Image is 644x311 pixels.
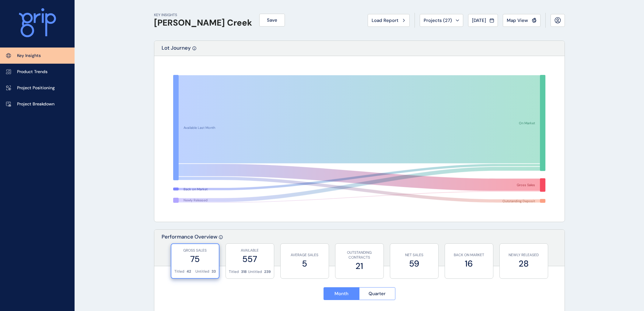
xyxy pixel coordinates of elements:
p: NEWLY RELEASED [503,253,545,258]
label: 75 [174,253,216,265]
button: Projects (27) [420,14,463,27]
p: 33 [212,269,216,274]
p: KEY INSIGHTS [154,12,252,18]
p: Titled [229,269,239,274]
button: Map View [503,14,541,27]
p: 42 [187,269,191,274]
p: 318 [241,269,247,274]
button: [DATE] [468,14,498,27]
p: Lot Journey [162,44,191,56]
button: Load Report [368,14,410,27]
label: 5 [284,258,326,270]
span: Map View [507,17,528,23]
span: [DATE] [472,17,486,23]
p: BACK ON MARKET [448,253,490,258]
span: Projects ( 27 ) [424,17,452,23]
p: Performance Overview [162,233,217,266]
span: Save [267,17,277,23]
p: Key Insights [17,53,41,59]
p: Project Breakdown [17,101,54,107]
p: Untitled [248,269,262,274]
button: Month [324,287,359,300]
label: 16 [448,258,490,270]
span: Load Report [372,17,398,23]
button: Quarter [359,287,395,300]
p: AVAILABLE [229,248,271,253]
p: AVERAGE SALES [284,253,326,258]
p: 239 [264,269,271,274]
label: 59 [393,258,435,270]
span: Quarter [369,291,386,297]
p: GROSS SALES [174,248,216,253]
p: Project Positioning [17,85,55,91]
p: Titled [174,269,184,274]
p: Untitled [195,269,209,274]
label: 557 [229,253,271,265]
p: OUTSTANDING CONTRACTS [338,250,380,260]
button: Save [259,14,285,27]
p: NET SALES [393,253,435,258]
label: 28 [503,258,545,270]
p: Product Trends [17,69,47,75]
h1: [PERSON_NAME] Creek [154,18,252,28]
label: 21 [338,260,380,272]
span: Month [334,291,348,297]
